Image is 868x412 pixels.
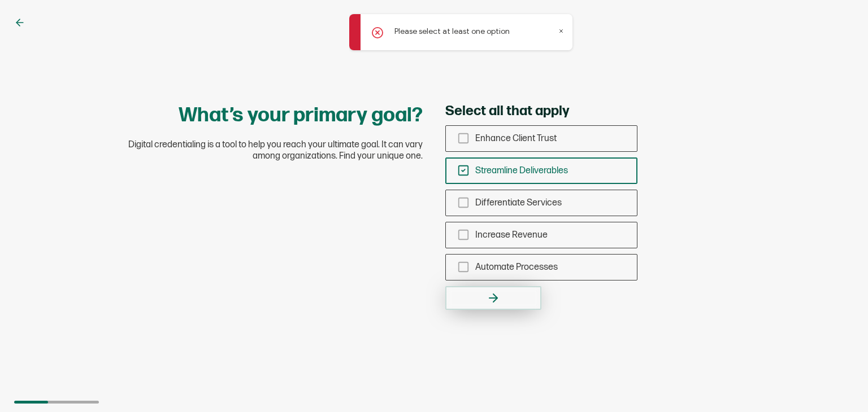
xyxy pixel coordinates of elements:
span: Automate Processes [475,262,558,273]
span: Differentiate Services [475,198,562,208]
div: checkbox-group [445,125,637,280]
span: Streamline Deliverables [475,165,568,176]
iframe: Chat Widget [811,358,868,412]
span: Select all that apply [445,103,569,120]
span: Digital credentialing is a tool to help you reach your ultimate goal. It can vary among organizat... [106,139,423,162]
span: Increase Revenue [475,230,548,240]
p: Please select at least one option [394,25,510,37]
span: Enhance Client Trust [475,133,557,144]
h1: What’s your primary goal? [179,103,423,128]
